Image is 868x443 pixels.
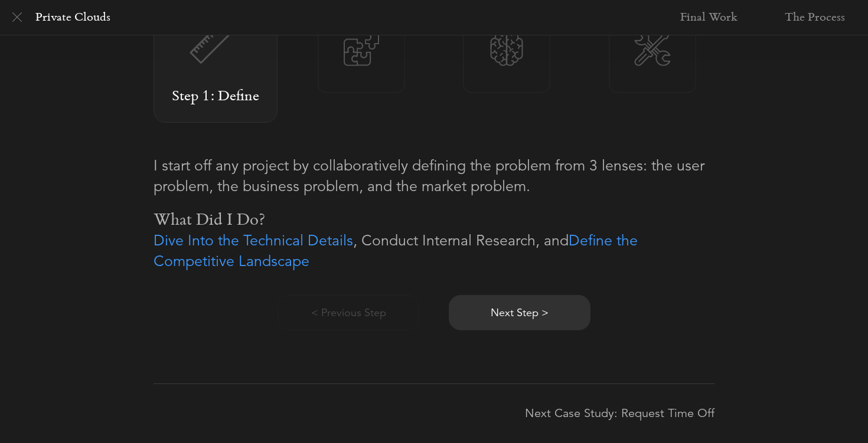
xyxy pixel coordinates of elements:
[609,30,696,66] img: deliver.svg
[154,230,714,271] p: , Conduct Internal Research, and
[12,12,22,22] img: close.svg
[154,211,714,232] p: What Did I Do?
[464,30,550,66] img: discover.svg
[434,384,714,443] a: Next Case Study: Request Time Off
[449,295,590,330] button: Next Step >
[154,12,277,64] img: define.svg
[154,86,277,109] span: Step 1: Define
[154,231,353,250] a: Dive Into the Technical Details
[154,155,714,196] p: I start off any project by collaboratively defining the problem from 3 lenses: the user problem, ...
[318,30,404,66] img: design.svg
